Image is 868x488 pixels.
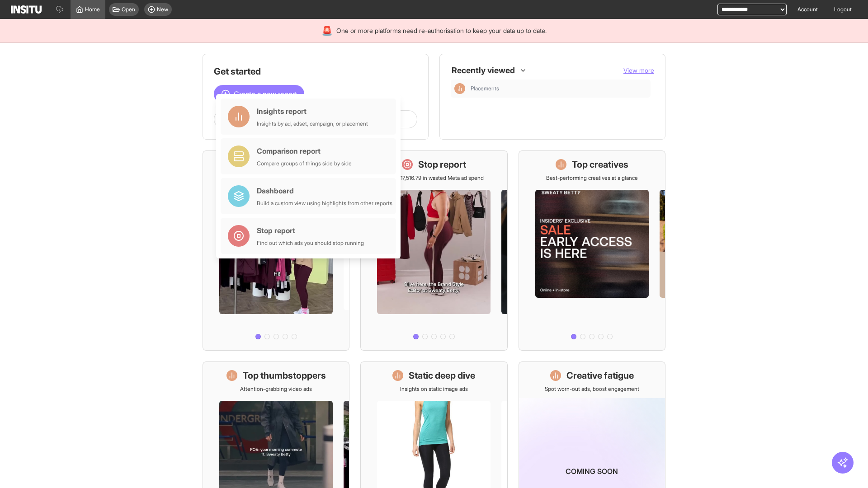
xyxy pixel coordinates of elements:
a: Top creativesBest-performing creatives at a glance [519,150,665,351]
p: Attention-grabbing video ads [240,385,312,393]
div: Compare groups of things side by side [257,160,352,167]
h1: Get started [214,65,417,78]
a: What's live nowSee all active ads instantly [203,150,349,351]
h1: Top creatives [572,158,628,171]
div: Dashboard [257,185,392,196]
p: Best-performing creatives at a glance [546,174,638,182]
div: Comparison report [257,145,352,156]
div: Build a custom view using highlights from other reports [257,200,392,207]
div: Stop report [257,225,364,236]
p: Insights on static image ads [400,385,468,393]
span: Create a new report [234,89,297,99]
span: Open [122,6,135,13]
span: One or more platforms need re-authorisation to keep your data up to date. [336,26,547,35]
button: View more [623,66,654,75]
div: Insights by ad, adset, campaign, or placement [257,120,368,127]
span: New [157,6,168,13]
div: 🚨 [321,24,333,37]
div: Insights report [257,106,368,117]
button: Create a new report [214,85,304,103]
p: Save £17,516.79 in wasted Meta ad spend [384,174,484,182]
div: Insights [454,83,465,94]
span: Placements [471,85,647,92]
div: Find out which ads you should stop running [257,239,364,247]
h1: Stop report [418,158,466,171]
a: Stop reportSave £17,516.79 in wasted Meta ad spend [360,150,507,351]
span: Placements [471,85,499,92]
h1: Static deep dive [409,369,475,382]
span: Home [85,6,100,13]
h1: Top thumbstoppers [243,369,326,382]
img: Logo [11,5,42,14]
span: View more [623,66,654,74]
